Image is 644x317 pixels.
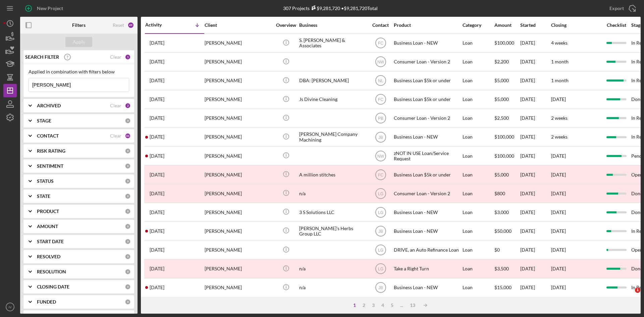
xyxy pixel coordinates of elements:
div: Closing [551,22,601,28]
span: $100,000 [494,134,514,140]
div: [PERSON_NAME] [205,128,272,146]
text: JB [378,229,383,234]
b: STATE [37,194,50,199]
div: Business [299,22,366,28]
div: Take a Right Turn [394,260,461,278]
text: NW [377,154,384,158]
text: LG [378,210,383,215]
div: Apply [73,37,85,47]
b: SENTIMENT [37,163,63,169]
b: ARCHIVED [37,103,61,108]
div: n/a [299,260,366,278]
div: Clear [110,133,121,139]
div: [DATE] [520,184,550,202]
div: 2 [125,103,131,109]
div: [PERSON_NAME] Company Machining [299,128,366,146]
div: 0 [125,254,131,260]
time: 2025-07-31 02:37 [150,210,164,215]
div: [PERSON_NAME] [205,34,272,52]
div: [DATE] [520,72,550,90]
div: n/a [299,184,366,202]
div: [PERSON_NAME] [205,260,272,278]
text: IV [8,305,12,309]
button: Apply [65,37,92,47]
div: 0 [125,284,131,290]
div: S. [PERSON_NAME] & Associates [299,34,366,52]
time: 2025-07-23 22:58 [150,247,164,253]
div: Business Loan - NEW [394,128,461,146]
time: 1 month [551,77,569,83]
div: 0 [125,239,131,245]
div: Loan [463,241,494,259]
div: Business Loan - NEW [394,34,461,52]
time: [DATE] [551,228,566,234]
div: zNOT IN USE Loan/Service Request [394,147,461,165]
div: [DATE] [520,53,550,71]
div: 0 [125,299,131,305]
b: RISK RATING [37,148,65,154]
time: 2025-07-29 01:12 [150,228,164,234]
div: 0 [125,269,131,275]
div: Checklist [602,22,631,28]
time: 1 month [551,59,569,64]
time: [DATE] [551,266,566,271]
div: Consumer Loan - Version 2 [394,53,461,71]
text: JB [378,135,383,140]
div: 3 S Solutions LLC [299,203,366,221]
time: 2025-09-08 13:51 [150,153,164,159]
div: [DATE] [520,222,550,240]
text: LG [378,267,383,271]
div: $5,000 [494,166,520,183]
div: Loan [463,109,494,127]
div: Consumer Loan - Version 2 [394,184,461,202]
div: Consumer Loan - Version 2 [394,109,461,127]
div: Activity [145,22,175,28]
div: 4 [378,303,387,308]
div: Loan [463,91,494,108]
div: Business Loan $5k or under [394,72,461,90]
text: LG [378,248,383,253]
div: [PERSON_NAME]'s Herbs Group LLC [299,222,366,240]
text: FC [378,41,383,46]
div: [DATE] [520,147,550,165]
div: Export [609,2,624,15]
time: [DATE] [551,172,566,177]
div: $3,500 [494,260,520,278]
div: 49 [127,22,134,29]
button: New Project [20,2,70,15]
div: [PERSON_NAME] [205,279,272,297]
span: $5,000 [494,77,509,83]
b: RESOLVED [37,254,60,259]
div: [PERSON_NAME] [205,109,272,127]
div: [DATE] [520,34,550,52]
time: [DATE] [551,284,566,290]
div: 5 [387,303,397,308]
button: Export [603,2,641,15]
div: 0 [125,208,131,214]
div: Overview [273,22,299,28]
time: 4 weeks [551,40,568,46]
div: Client [205,22,272,28]
div: Contact [368,22,393,28]
div: [DATE] [520,128,550,146]
text: PB [378,116,383,121]
div: 0 [125,163,131,169]
time: [DATE] [551,209,566,215]
div: ... [397,303,407,308]
div: [PERSON_NAME] [205,53,272,71]
div: Business Loan - NEW [394,222,461,240]
div: $3,000 [494,203,520,221]
div: Loan [463,34,494,52]
time: [DATE] [551,191,566,196]
div: Loan [463,203,494,221]
time: [DATE] [551,247,566,253]
span: 1 [635,287,640,293]
div: [PERSON_NAME] [205,241,272,259]
b: SEARCH FILTER [25,54,59,60]
div: [DATE] [520,109,550,127]
time: 2025-09-16 18:11 [150,115,164,121]
div: Js Divine Cleaning [299,91,366,108]
b: RESOLUTION [37,269,66,274]
text: NL [378,78,383,83]
div: 1 [125,54,131,60]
